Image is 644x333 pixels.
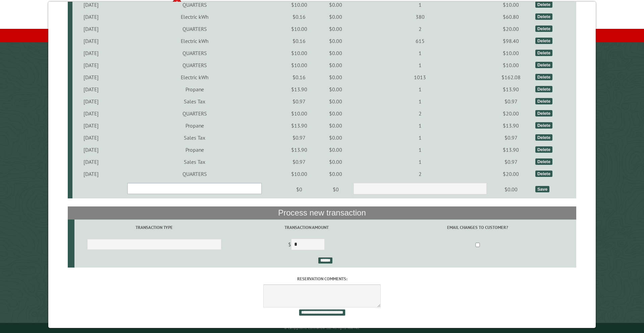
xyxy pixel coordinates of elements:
[352,168,488,180] td: 2
[319,23,352,35] td: $0.00
[279,59,319,71] td: $10.00
[284,326,360,330] small: © Campground Commander LLC. All rights reserved.
[72,83,110,95] td: [DATE]
[535,38,552,44] div: Delete
[352,156,488,168] td: 1
[110,11,279,23] td: Electric kWh
[279,47,319,59] td: $10.00
[488,95,534,107] td: $0.97
[352,132,488,144] td: 1
[319,59,352,71] td: $0.00
[319,120,352,132] td: $0.00
[352,83,488,95] td: 1
[319,144,352,156] td: $0.00
[535,171,552,177] div: Delete
[110,59,279,71] td: QUARTERS
[110,83,279,95] td: Propane
[279,156,319,168] td: $0.97
[535,26,552,32] div: Delete
[352,107,488,120] td: 2
[352,59,488,71] td: 1
[535,186,549,192] div: Save
[110,120,279,132] td: Propane
[535,74,552,80] div: Delete
[72,144,110,156] td: [DATE]
[279,35,319,47] td: $0.16
[352,120,488,132] td: 1
[488,168,534,180] td: $20.00
[279,23,319,35] td: $10.00
[279,11,319,23] td: $0.16
[488,107,534,120] td: $20.00
[72,132,110,144] td: [DATE]
[72,120,110,132] td: [DATE]
[72,168,110,180] td: [DATE]
[110,35,279,47] td: Electric kWh
[352,47,488,59] td: 1
[535,86,552,92] div: Delete
[488,47,534,59] td: $10.00
[279,180,319,199] td: $0
[234,236,379,254] td: $
[319,107,352,120] td: $0.00
[68,206,577,219] th: Process new transaction
[535,50,552,56] div: Delete
[110,23,279,35] td: QUARTERS
[279,71,319,83] td: $0.16
[535,122,552,129] div: Delete
[110,156,279,168] td: Sales Tax
[110,132,279,144] td: Sales Tax
[72,107,110,120] td: [DATE]
[319,35,352,47] td: $0.00
[535,134,552,141] div: Delete
[535,62,552,68] div: Delete
[488,120,534,132] td: $13.90
[319,47,352,59] td: $0.00
[488,132,534,144] td: $0.97
[279,83,319,95] td: $13.90
[75,224,233,231] label: Transaction Type
[319,180,352,199] td: $0
[352,95,488,107] td: 1
[488,11,534,23] td: $60.80
[279,95,319,107] td: $0.97
[488,35,534,47] td: $98.40
[380,224,575,231] label: Email changes to customer?
[535,98,552,104] div: Delete
[352,144,488,156] td: 1
[319,83,352,95] td: $0.00
[72,11,110,23] td: [DATE]
[352,71,488,83] td: 1013
[279,107,319,120] td: $10.00
[319,156,352,168] td: $0.00
[488,144,534,156] td: $13.90
[110,95,279,107] td: Sales Tax
[279,120,319,132] td: $13.90
[319,132,352,144] td: $0.00
[488,59,534,71] td: $10.00
[110,71,279,83] td: Electric kWh
[110,47,279,59] td: QUARTERS
[488,71,534,83] td: $162.08
[279,132,319,144] td: $0.97
[488,83,534,95] td: $13.90
[72,47,110,59] td: [DATE]
[72,71,110,83] td: [DATE]
[488,23,534,35] td: $20.00
[72,59,110,71] td: [DATE]
[68,276,577,282] label: Reservation comments:
[352,11,488,23] td: 380
[488,180,534,199] td: $0.00
[319,11,352,23] td: $0.00
[72,23,110,35] td: [DATE]
[352,35,488,47] td: 615
[110,107,279,120] td: QUARTERS
[535,146,552,153] div: Delete
[535,1,552,8] div: Delete
[535,13,552,20] div: Delete
[72,95,110,107] td: [DATE]
[72,35,110,47] td: [DATE]
[535,158,552,165] div: Delete
[352,23,488,35] td: 2
[535,110,552,116] div: Delete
